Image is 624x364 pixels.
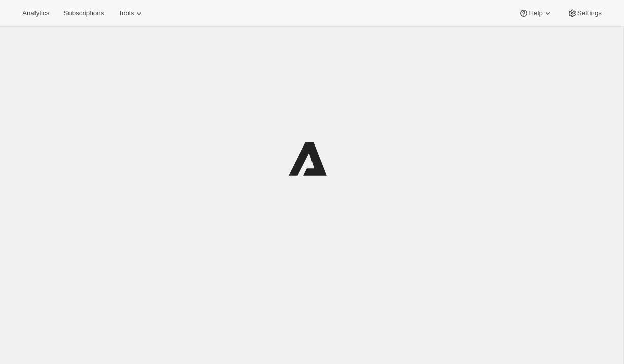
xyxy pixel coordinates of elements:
span: Subscriptions [63,9,104,17]
button: Analytics [16,6,55,20]
button: Help [512,6,559,20]
span: Analytics [22,9,49,17]
button: Tools [112,6,150,20]
span: Help [529,9,542,17]
span: Tools [118,9,134,17]
span: Settings [577,9,602,17]
button: Subscriptions [57,6,110,20]
button: Settings [561,6,608,20]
